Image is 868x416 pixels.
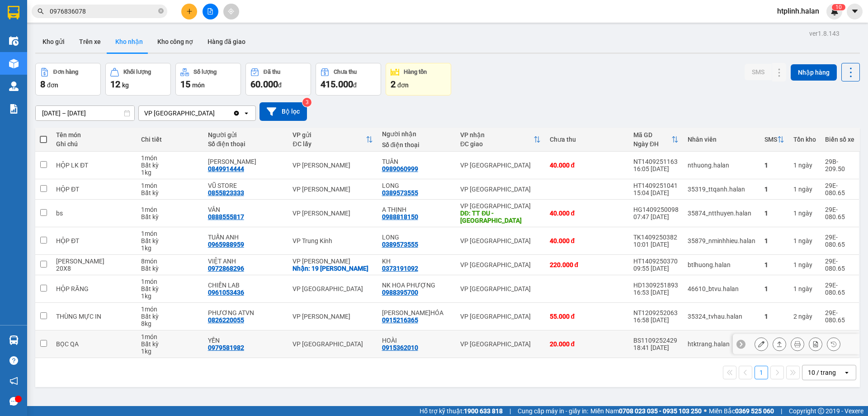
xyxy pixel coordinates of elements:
[397,81,409,89] span: đơn
[382,206,451,213] div: A THỊNH
[464,407,503,415] strong: 1900 633 818
[141,265,199,272] div: Bất kỳ
[460,340,541,348] div: VP [GEOGRAPHIC_DATA]
[633,189,679,196] div: 15:04 [DATE]
[825,282,854,296] div: 29E-080.65
[9,81,19,91] img: warehouse-icon
[793,313,816,320] div: 2
[292,265,373,272] div: Nhận: 19 HOÀNG NGÂN
[40,79,45,90] span: 8
[208,158,284,165] div: THUỲ LINH
[36,106,134,120] input: Select a date range.
[53,69,78,75] div: Đơn hàng
[141,189,199,196] div: Bất kỳ
[208,265,244,272] div: 0972868296
[292,285,373,292] div: VP [GEOGRAPHIC_DATA]
[175,63,241,96] button: Số lượng15món
[764,162,784,169] div: 1
[141,162,199,169] div: Bất kỳ
[633,265,679,272] div: 09:55 [DATE]
[9,36,19,46] img: warehouse-icon
[208,140,284,148] div: Số điện thoại
[633,316,679,324] div: 16:58 [DATE]
[158,7,164,16] span: close-circle
[208,289,244,296] div: 0961053436
[688,210,755,217] div: 35874_ntthuyen.halan
[460,261,541,268] div: VP [GEOGRAPHIC_DATA]
[292,186,373,193] div: VP [PERSON_NAME]
[382,344,418,351] div: 0915362010
[460,140,533,148] div: ĐC giao
[181,4,197,19] button: plus
[47,81,58,89] span: đơn
[288,128,377,152] th: Toggle SortBy
[292,131,365,139] div: VP gửi
[764,261,784,268] div: 1
[278,81,282,89] span: đ
[825,258,854,272] div: 29E-080.65
[9,397,18,406] span: message
[770,5,826,17] span: htplinh.halan
[382,241,418,248] div: 0389573555
[243,110,250,117] svg: open
[186,8,193,14] span: plus
[460,285,541,292] div: VP [GEOGRAPHIC_DATA]
[619,407,702,415] strong: 0708 023 035 - 0935 103 250
[208,309,284,316] div: PHƯƠNG ATVN
[798,285,812,292] span: ngày
[382,234,451,241] div: LONG
[764,136,777,143] div: SMS
[382,130,451,138] div: Người nhận
[158,8,164,14] span: close-circle
[550,210,624,217] div: 40.000 đ
[9,377,18,385] span: notification
[208,316,244,324] div: 0826220055
[382,309,451,316] div: HÀO Đ.HÓA
[460,237,541,244] div: VP [GEOGRAPHIC_DATA]
[688,285,755,292] div: 46610_btvu.halan
[386,63,451,96] button: Hàng tồn2đơn
[302,98,311,107] sup: 3
[404,69,427,75] div: Hàng tồn
[791,64,837,81] button: Nhập hàng
[353,81,357,89] span: đ
[633,241,679,248] div: 10:01 [DATE]
[141,154,199,162] div: 1 món
[110,79,120,90] span: 12
[292,140,365,148] div: ĐC lấy
[550,313,624,320] div: 55.000 đ
[292,162,373,169] div: VP [PERSON_NAME]
[633,182,679,189] div: HT1409251041
[764,285,784,292] div: 1
[798,210,812,217] span: ngày
[150,31,200,53] button: Kho công nợ
[764,186,784,193] div: 1
[9,59,19,68] img: warehouse-icon
[764,313,784,320] div: 1
[208,258,284,265] div: VIỆT ANH
[208,241,244,248] div: 0965988959
[460,313,541,320] div: VP [GEOGRAPHIC_DATA]
[72,31,108,53] button: Trên xe
[460,186,541,193] div: VP [GEOGRAPHIC_DATA]
[141,136,199,143] div: Chi tiết
[56,131,132,139] div: Tên món
[818,408,824,414] span: copyright
[688,186,755,193] div: 35319_ttqanh.halan
[9,356,18,365] span: question-circle
[550,340,624,348] div: 20.000 đ
[208,206,284,213] div: VÂN
[793,162,816,169] div: 1
[550,162,624,169] div: 40.000 đ
[141,237,199,244] div: Bất kỳ
[141,340,199,348] div: Bất kỳ
[56,210,132,217] div: bs
[825,309,854,324] div: 29E-080.65
[793,285,816,292] div: 1
[56,265,132,272] div: 20X8
[105,63,171,96] button: Khối lượng12kg
[825,136,854,143] div: Biển số xe
[825,234,854,248] div: 29E-080.65
[391,79,396,90] span: 2
[334,69,357,75] div: Chưa thu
